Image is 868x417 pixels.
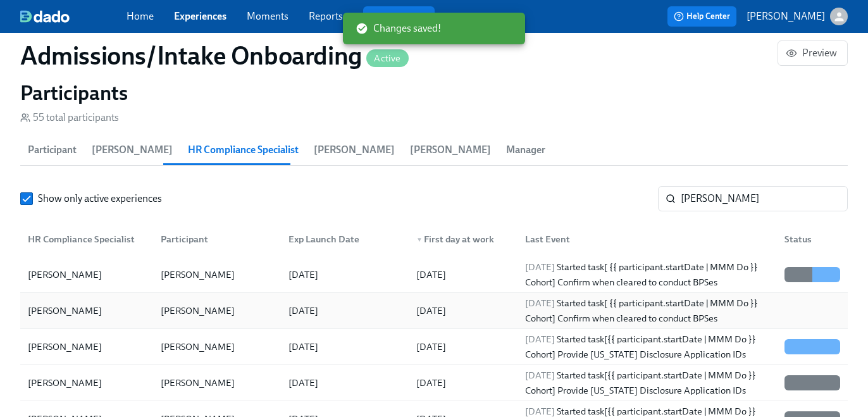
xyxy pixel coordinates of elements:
span: [DATE] [525,406,555,417]
div: HR Compliance Specialist [23,227,151,252]
button: Help Center [667,6,736,27]
div: [PERSON_NAME] [23,375,151,390]
div: [PERSON_NAME][PERSON_NAME][DATE][DATE][DATE] Started task[{{ participant.startDate | MMM Do }} Co... [20,365,848,401]
div: Exp Launch Date [283,232,406,247]
button: Review us on G2 [363,6,435,27]
span: Manager [506,141,545,159]
input: Search by name [681,186,848,211]
a: Experiences [174,10,226,22]
span: [PERSON_NAME] [92,141,173,159]
span: HR Compliance Specialist [188,141,299,159]
span: [DATE] [525,370,555,381]
div: [PERSON_NAME] [23,339,151,354]
span: [DATE] [525,261,555,273]
h1: Admissions/Intake Onboarding [20,40,409,71]
a: Reports [309,10,343,22]
a: dado [20,10,127,23]
div: [DATE] [416,267,446,282]
div: [DATE] [416,339,446,354]
div: Started task [{{ participant.startDate | MMM Do }} Cohort] Provide [US_STATE] Disclosure Applicat... [520,332,774,362]
button: [PERSON_NAME] [747,8,848,25]
div: [PERSON_NAME][PERSON_NAME][DATE][DATE][DATE] Started task[ {{ participant.startDate | MMM Do }} C... [20,257,848,293]
div: Exp Launch Date [278,227,406,252]
div: Started task [ {{ participant.startDate | MMM Do }} Cohort] Confirm when cleared to conduct BPSes [520,296,774,326]
div: Last Event [515,227,774,252]
div: First day at work [411,232,515,247]
div: [PERSON_NAME] [156,339,278,354]
div: Started task [ {{ participant.startDate | MMM Do }} Cohort] Confirm when cleared to conduct BPSes [520,259,774,290]
div: [PERSON_NAME] [156,267,278,282]
div: [DATE] [283,375,406,390]
div: [PERSON_NAME] [23,303,151,318]
span: ▼ [416,237,423,243]
div: [DATE] [283,339,406,354]
span: Changes saved! [356,22,441,35]
span: Preview [788,47,837,59]
span: [DATE] [525,297,555,309]
p: [PERSON_NAME] [747,9,825,23]
span: [DATE] [525,333,555,345]
a: Moments [247,10,288,22]
div: [DATE] [283,267,406,282]
div: [DATE] [416,375,446,390]
div: Participant [151,227,278,252]
div: Status [779,232,845,247]
div: [DATE] [416,303,446,318]
a: Home [127,10,154,22]
span: Show only active experiences [38,192,162,206]
div: Last Event [520,232,774,247]
div: [PERSON_NAME] [156,375,278,390]
span: [PERSON_NAME] [410,141,491,159]
span: Help Center [674,10,730,23]
div: Status [774,227,845,252]
span: Active [366,54,408,63]
div: 55 total participants [20,111,119,125]
h2: Participants [20,80,848,106]
img: dado [20,10,70,23]
div: Started task [{{ participant.startDate | MMM Do }} Cohort] Provide [US_STATE] Disclosure Applicat... [520,368,774,398]
div: [DATE] [283,303,406,318]
div: [PERSON_NAME] [156,303,278,318]
div: ▼First day at work [406,227,515,252]
div: [PERSON_NAME][PERSON_NAME][DATE][DATE][DATE] Started task[ {{ participant.startDate | MMM Do }} C... [20,293,848,329]
button: Preview [778,40,848,66]
div: [PERSON_NAME][PERSON_NAME][DATE][DATE][DATE] Started task[{{ participant.startDate | MMM Do }} Co... [20,329,848,365]
span: [PERSON_NAME] [314,141,395,159]
div: Participant [156,232,278,247]
div: [PERSON_NAME] [23,267,151,282]
div: HR Compliance Specialist [23,232,151,247]
span: Participant [28,141,77,159]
